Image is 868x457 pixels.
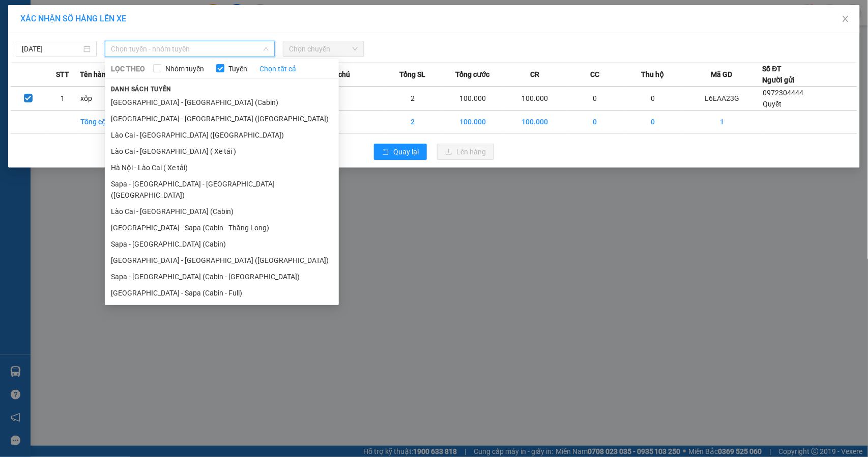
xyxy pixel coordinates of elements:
li: [GEOGRAPHIC_DATA] - Sapa (Cabin - Thăng Long) [105,220,339,236]
span: Quyết [763,100,782,108]
input: 12/09/2025 [22,43,81,55]
span: down [263,46,269,52]
td: 2 [384,111,442,133]
li: Lào Cai - [GEOGRAPHIC_DATA] ( Xe tải ) [105,143,339,159]
span: Nhóm tuyến [161,63,208,74]
td: 1 [682,111,763,133]
li: Sapa - [GEOGRAPHIC_DATA] - [GEOGRAPHIC_DATA] ([GEOGRAPHIC_DATA]) [105,176,339,203]
td: --- [326,87,384,111]
span: CR [530,69,539,80]
span: Tên hàng [80,69,110,80]
li: Lào Cai - [GEOGRAPHIC_DATA] (Cabin) [105,203,339,220]
span: Chọn chuyến [289,41,358,57]
td: 100.000 [504,111,566,133]
span: Tổng cước [455,69,489,80]
li: [GEOGRAPHIC_DATA] - [GEOGRAPHIC_DATA] (Cabin) [105,94,339,111]
td: 0 [566,111,624,133]
span: Mã GD [711,69,733,80]
li: Lào Cai - [GEOGRAPHIC_DATA] ([GEOGRAPHIC_DATA]) [105,127,339,143]
button: rollbackQuay lại [374,144,427,160]
li: [GEOGRAPHIC_DATA] - [GEOGRAPHIC_DATA] ([GEOGRAPHIC_DATA]) [105,252,339,268]
div: Số ĐT Người gửi [763,63,795,86]
li: [GEOGRAPHIC_DATA] - [GEOGRAPHIC_DATA] ([GEOGRAPHIC_DATA]) [105,111,339,127]
td: 2 [384,87,442,111]
td: 100.000 [504,87,566,111]
span: Thu hộ [641,69,664,80]
span: XÁC NHẬN SỐ HÀNG LÊN XE [20,14,126,23]
span: Tổng SL [399,69,425,80]
span: 0972304444 [763,89,804,97]
td: 100.000 [442,87,504,111]
li: Sapa - [GEOGRAPHIC_DATA] (Cabin) [105,236,339,252]
span: Quay lại [393,146,419,157]
span: rollback [382,148,389,156]
td: 100.000 [442,111,504,133]
span: CC [590,69,599,80]
td: L6EAA23G [682,87,763,111]
span: Tuyến [224,63,251,74]
td: 0 [624,111,682,133]
td: 0 [566,87,624,111]
td: 0 [624,87,682,111]
span: Chọn tuyến - nhóm tuyến [111,41,269,57]
span: STT [56,69,69,80]
li: Sapa - [GEOGRAPHIC_DATA] (Cabin - [GEOGRAPHIC_DATA]) [105,268,339,285]
li: [GEOGRAPHIC_DATA] - Sapa (Cabin - Full) [105,285,339,301]
li: Hà Nội - Lào Cai ( Xe tải) [105,159,339,176]
td: xốp [80,87,138,111]
button: Close [831,5,860,34]
td: 1 [45,87,80,111]
span: Danh sách tuyến [105,85,178,94]
button: uploadLên hàng [437,144,494,160]
td: Tổng cộng [80,111,138,133]
a: Chọn tất cả [259,63,296,74]
span: LỌC THEO [111,63,145,74]
span: close [842,15,850,23]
